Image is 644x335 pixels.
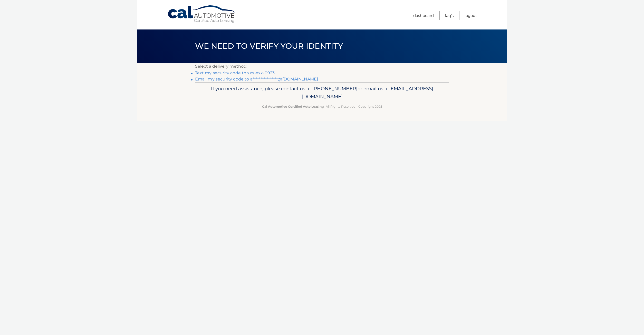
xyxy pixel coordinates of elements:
[195,63,449,70] p: Select a delivery method:
[262,105,324,108] strong: Cal Automotive Certified Auto Leasing
[167,5,237,23] a: Cal Automotive
[198,104,446,109] p: - All Rights Reserved - Copyright 2025
[195,41,343,51] span: We need to verify your identity
[465,11,477,20] a: Logout
[312,86,358,92] span: [PHONE_NUMBER]
[413,11,434,20] a: Dashboard
[445,11,454,20] a: FAQ's
[198,85,446,101] p: If you need assistance, please contact us at: or email us at
[195,70,275,75] a: Text my security code to xxx-xxx-0923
